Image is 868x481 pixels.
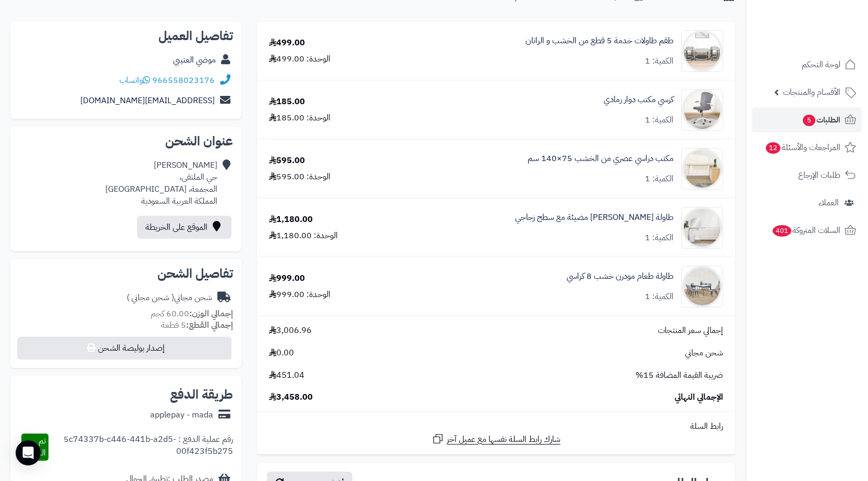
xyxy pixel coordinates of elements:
[567,270,674,282] a: طاولة طعام مودرن خشب 8 كراسي
[685,347,723,359] span: شحن مجاني
[645,114,674,126] div: الكمية: 1
[682,148,723,190] img: 1751107089-1-90x90.jpg
[528,153,674,165] a: مكتب دراسي عصري من الخشب 75×140 سم
[269,273,305,285] div: 999.00
[658,325,723,337] span: إجمالي سعر المنتجات
[19,30,233,42] h2: تفاصيل العميل
[137,216,231,239] a: الموقع على الخريطة
[682,30,723,72] img: 1744275151-1-90x90.jpg
[802,113,840,127] span: الطلبات
[797,26,858,48] img: logo-2.png
[189,307,233,320] strong: إجمالي الوزن:
[269,230,338,242] div: الوحدة: 1,180.00
[525,35,674,47] a: طقم طاولات خدمة 5 قطع من الخشب و الراتان
[752,218,862,243] a: السلات المتروكة401
[170,388,233,401] h2: طريقة الدفع
[432,433,560,446] a: شارك رابط السلة نفسها مع عميل آخر
[752,163,862,188] a: طلبات الإرجاع
[682,207,723,249] img: 1752303808-1-90x90.jpg
[803,115,815,126] span: 5
[269,347,294,359] span: 0.00
[173,54,216,66] a: موضي العتيبي
[19,135,233,147] h2: عنوان الشحن
[186,319,233,331] strong: إجمالي القطع:
[48,434,234,461] div: رقم عملية الدفع : 5c74337b-c446-441b-a2d5-00f423f5b275
[645,55,674,67] div: الكمية: 1
[261,421,731,433] div: رابط السلة
[161,319,233,331] small: 5 قطعة
[127,292,212,304] div: شحن مجاني
[645,291,674,303] div: الكمية: 1
[645,232,674,244] div: الكمية: 1
[682,266,723,307] img: 1752669683-1-90x90.jpg
[675,391,723,403] span: الإجمالي النهائي
[766,142,780,154] span: 12
[269,369,304,381] span: 451.04
[818,195,839,210] span: العملاء
[604,94,674,106] a: كرسي مكتب دوار رمادي
[269,112,331,124] div: الوحدة: 185.00
[17,337,231,360] button: إصدار بوليصة الشحن
[105,159,217,207] div: [PERSON_NAME] حي الملتقى، المجمعة، [GEOGRAPHIC_DATA] المملكة العربية السعودية
[269,214,313,226] div: 1,180.00
[515,212,674,224] a: طاولة [PERSON_NAME] مضيئة مع سطح زجاجي
[269,325,312,337] span: 3,006.96
[119,74,150,87] a: واتساب
[269,37,305,49] div: 499.00
[752,190,862,215] a: العملاء
[151,307,233,320] small: 60.00 كجم
[752,135,862,160] a: المراجعات والأسئلة12
[752,52,862,77] a: لوحة التحكم
[802,57,840,72] span: لوحة التحكم
[447,434,560,446] span: شارك رابط السلة نفسها مع عميل آخر
[269,289,331,301] div: الوحدة: 999.00
[80,94,215,107] a: [EMAIL_ADDRESS][DOMAIN_NAME]
[152,74,215,87] a: 966558023176
[127,291,174,304] span: ( شحن مجاني )
[269,155,305,167] div: 595.00
[682,89,723,131] img: 1746534583-1746355290059-2-90x90.jpg
[798,168,840,182] span: طلبات الإرجاع
[783,85,840,100] span: الأقسام والمنتجات
[772,223,840,238] span: السلات المتروكة
[269,96,305,108] div: 185.00
[752,107,862,132] a: الطلبات5
[150,409,213,421] div: applepay - mada
[645,173,674,185] div: الكمية: 1
[635,369,723,381] span: ضريبة القيمة المضافة 15%
[19,267,233,280] h2: تفاصيل الشحن
[773,225,791,237] span: 401
[269,391,313,403] span: 3,458.00
[765,140,840,155] span: المراجعات والأسئلة
[16,440,41,465] div: Open Intercom Messenger
[269,171,331,183] div: الوحدة: 595.00
[269,53,331,65] div: الوحدة: 499.00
